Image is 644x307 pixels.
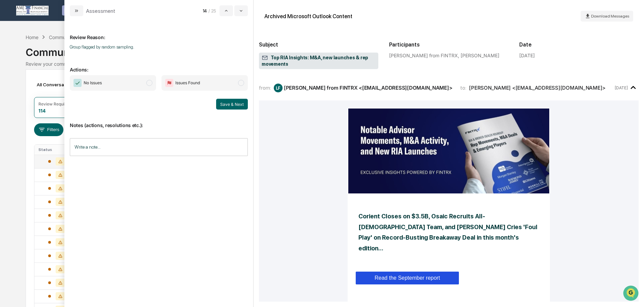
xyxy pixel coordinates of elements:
[7,52,19,64] img: 1746055101610-c473b297-6a78-478c-a979-82029cc54cd1
[615,85,628,90] time: Wednesday, October 8, 2025 at 11:39:51 AM
[284,85,452,91] div: [PERSON_NAME] from FINTRX <[EMAIL_ADDRESS][DOMAIN_NAME]>
[48,114,82,119] a: Powered byPylon
[165,79,173,87] img: Flag
[23,52,111,58] div: Start new chat
[389,41,508,48] h2: Participants
[208,8,218,13] span: / 25
[56,85,84,92] span: Attestations
[7,98,12,104] div: 🔎
[38,101,71,106] div: Review Required
[74,79,82,87] img: Checkmark
[259,41,378,48] h2: Subject
[7,14,123,25] p: How can we help?
[216,99,248,110] button: Save & Next
[581,11,633,22] button: Download Messages
[469,85,606,91] div: [PERSON_NAME] <[EMAIL_ADDRESS][DOMAIN_NAME]>
[389,53,508,58] div: [PERSON_NAME] from FINTRX, [PERSON_NAME]
[13,85,43,92] span: Preclearance
[203,8,207,13] span: 14
[622,285,641,303] iframe: Open customer support
[259,85,271,91] span: from:
[264,13,352,20] div: Archived Microsoft Outlook Content
[70,59,248,72] p: Actions:
[70,44,248,50] p: Group flagged by random sampling.
[7,86,12,91] div: 🖐️
[70,26,248,40] p: Review Reason:
[26,34,38,40] div: Home
[262,55,376,67] span: Top RIA Insights: M&A, new launches & rep movements
[86,8,115,14] div: Assessment
[13,98,42,104] span: Data Lookup
[591,14,629,19] span: Download Messages
[460,85,466,91] span: to:
[4,82,46,94] a: 🖐️Preclearance
[26,41,618,58] div: Communications Archive
[274,84,283,92] div: LF
[34,123,63,136] button: Filters
[356,272,459,284] a: Read the September report
[49,34,104,40] div: Communications Archive
[46,82,86,94] a: 🗄️Attestations
[84,80,102,86] span: No Issues
[4,95,45,107] a: 🔎Data Lookup
[34,145,78,155] th: Status
[519,41,639,48] h2: Date
[49,86,54,91] div: 🗄️
[358,211,539,253] p: Corient Closes on $3.5B, Osaic Recruits All-[DEMOGRAPHIC_DATA] Team, and [PERSON_NAME] Cries 'Fou...
[38,108,46,114] div: 114
[375,275,440,281] strong: Read the September report
[348,109,549,194] img: RIABD Roundup August 25
[23,58,85,64] div: We're available if you need us!
[175,80,200,86] span: Issues Found
[34,79,85,90] div: All Conversations
[519,53,535,58] div: [DATE]
[26,61,618,67] div: Review your communication records across channels
[67,114,82,119] span: Pylon
[16,6,49,16] img: logo
[115,54,123,62] button: Start new chat
[70,114,248,128] p: Notes (actions, resolutions etc.):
